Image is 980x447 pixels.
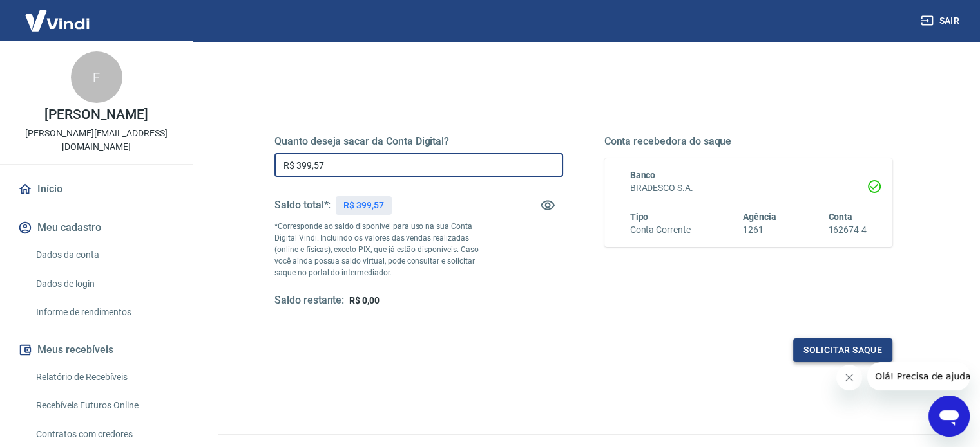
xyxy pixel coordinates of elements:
span: Olá! Precisa de ajuda? [8,9,108,19]
p: [PERSON_NAME][EMAIL_ADDRESS][DOMAIN_NAME] [10,127,182,154]
button: Solicitar saque [793,338,892,362]
iframe: Mensagem da empresa [867,362,970,390]
h6: 162674-4 [828,223,867,237]
span: Banco [630,170,656,180]
a: Informe de rendimentos [31,299,177,325]
h6: BRADESCO S.A. [630,181,867,195]
p: *Corresponde ao saldo disponível para uso na sua Conta Digital Vindi. Incluindo os valores das ve... [274,221,491,278]
p: [PERSON_NAME] [44,108,148,122]
h5: Saldo total*: [274,199,331,212]
span: Tipo [630,212,649,222]
a: Recebíveis Futuros Online [31,392,177,419]
a: Relatório de Recebíveis [31,364,177,390]
iframe: Botão para abrir a janela de mensagens [928,396,970,437]
div: F [71,51,122,103]
a: Dados de login [31,271,177,297]
h6: 1261 [743,223,776,237]
span: R$ 0,00 [349,295,380,306]
img: Vindi [15,1,99,40]
h5: Quanto deseja sacar da Conta Digital? [274,135,563,148]
button: Meu cadastro [15,214,177,242]
button: Meus recebíveis [15,336,177,364]
iframe: Fechar mensagem [836,365,862,390]
h5: Conta recebedora do saque [604,135,893,148]
p: R$ 399,57 [343,199,384,212]
span: Conta [828,212,852,222]
h5: Saldo restante: [274,294,344,307]
a: Dados da conta [31,242,177,268]
a: Início [15,175,177,203]
h6: Conta Corrente [630,223,691,237]
span: Agência [743,212,776,222]
button: Sair [918,9,965,33]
